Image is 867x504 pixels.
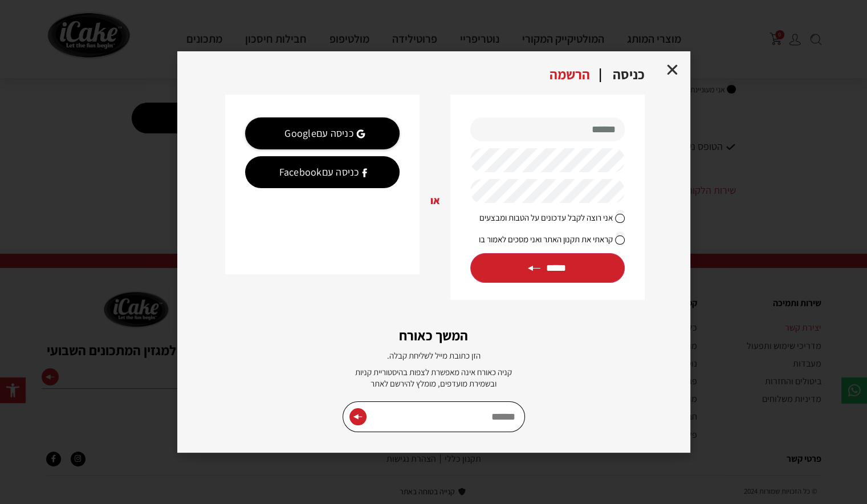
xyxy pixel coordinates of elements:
label: אני רוצה לקבל עדכונים על הטבות ומבצעים [479,213,616,222]
h2: המשך כאורח [211,328,656,342]
b: Google [284,127,316,140]
div: כניסה עם [252,156,385,188]
p: הזן כתובת מייל לשליחת קבלה. [211,350,656,361]
div: כניסה עם [252,117,385,149]
a: Continue with <b>Google</b> [245,117,399,149]
p: קניה כאורח אינה מאפשרת לצפות בהיסטוריית קניות ובשמירת מועדפים, מומלץ להירשם לאתר [348,367,519,389]
label: קראתי את תקנון האתר ואני מסכים לאמור בו [479,235,616,243]
b: Facebook [279,165,322,178]
b: או [430,194,439,207]
div: הרשמה [538,67,601,83]
div: כניסה [601,67,656,83]
a: Close [665,63,679,77]
a: Continue with <b>Facebook</b> [245,156,399,188]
